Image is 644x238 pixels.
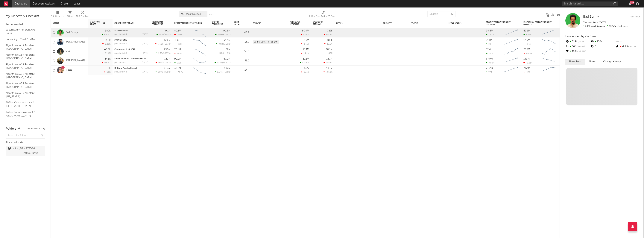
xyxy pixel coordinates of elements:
div: 188k [327,39,332,41]
span: +7.36 % [223,34,230,36]
div: ( ) [155,71,171,73]
div: popularity: 84 [114,34,127,36]
span: Most Notified [186,13,201,15]
div: [DATE] [142,43,148,45]
div: Most Recent Track [114,22,142,24]
div: -2.33 % [102,43,111,45]
div: -- [615,39,640,44]
div: Latina_DR - FY25 ( 76 ) [8,146,36,151]
div: 40M [174,39,179,41]
div: -95.5k [615,44,640,49]
span: +187 % [164,52,170,54]
div: 0 [590,44,615,49]
span: Bad Bunny [583,15,599,18]
button: Tracked Artists(5) [26,128,45,130]
div: ( ) [156,52,171,54]
div: 12.1M [326,58,332,60]
div: 32M [486,48,491,51]
div: My Discovery Checklist [6,14,45,19]
div: A&R Pipeline [76,9,89,20]
div: popularity: 68 [114,52,127,54]
div: Priority [383,22,398,25]
div: +3.76 % [300,61,309,64]
a: TikTok Sounds Assistant / [GEOGRAPHIC_DATA] [6,110,41,118]
svg: Chart title [191,66,208,75]
div: -71.4 % [102,52,111,54]
div: A&R Pipeline [76,14,89,19]
span: -39k [158,62,162,64]
input: Search... [427,11,455,17]
span: 332k fans last week [583,25,628,27]
button: 99+ [629,2,631,5]
svg: Chart title [503,56,520,66]
div: 11k [486,43,491,45]
div: -19.5 % [324,43,332,45]
div: Shared with Me [6,140,45,145]
div: Folders [6,127,16,131]
div: 21.1M [486,39,492,41]
a: Open Arms (just SZA) [114,48,135,51]
div: Instagram Followers Daily Growth [523,21,552,26]
div: ( ) [215,61,230,64]
div: [DATE] [142,62,148,64]
div: 328k [565,39,590,44]
div: Open Arms (just SZA) [114,48,148,51]
div: 67.9M [486,58,493,60]
div: -74.2k [174,71,183,73]
div: 99.6M [486,30,493,32]
div: Jump Score [234,21,244,26]
div: 7.92M [486,67,493,69]
svg: Chart title [540,66,557,75]
a: Algorithmic A&R Assistant ([GEOGRAPHIC_DATA]) [6,43,41,51]
span: -7.81 % [578,51,586,53]
svg: Chart title [503,66,520,75]
div: [DATE] [142,71,148,73]
a: Friend Of Mine - from the Smurfs Movie Soundtrack [114,58,165,60]
a: Algorithmic A&R Assistant ([US_STATE]) [6,91,41,99]
a: Algorithmic A&R Assistant ([GEOGRAPHIC_DATA]) [6,81,41,89]
div: -61 % [104,71,111,73]
div: 46.8k [104,48,111,51]
button: Untrack [631,15,640,19]
button: Save [209,13,214,16]
div: Status [411,22,435,25]
span: +9.41 % [223,62,230,64]
div: 56.6 [234,49,249,54]
div: 49.1M [164,30,171,32]
div: 7.92M [224,67,230,69]
span: +15.4 % [163,62,170,64]
div: MONÓTONO [114,39,148,41]
div: [DATE] [142,34,148,36]
a: Bad Bunny [583,15,599,19]
a: Algorithmic A&R Assistant ([GEOGRAPHIC_DATA]) [6,72,41,80]
svg: Chart title [191,37,208,47]
div: 773 [486,71,492,73]
div: 149M [164,58,171,60]
div: 33.0 [234,68,249,72]
div: ALAMBRE PúA [114,30,148,32]
svg: Chart title [540,37,557,47]
div: 380k [105,30,111,32]
span: 72.4k [217,62,222,64]
svg: Chart title [540,28,557,37]
input: Search for artists [562,1,618,6]
div: ( ) [216,43,230,45]
div: Filters [67,14,73,19]
span: Tracking Since: [DATE] [583,21,606,24]
div: 99.6M [223,30,230,32]
div: 100k [590,39,615,44]
button: Change History [599,59,625,65]
span: 328k [218,34,222,36]
div: 49.1M [523,30,530,32]
div: Artist [53,22,81,24]
div: 80.1M [174,30,181,32]
div: 19.7k [486,52,493,55]
span: -11.8 % [224,52,230,54]
div: 49.2 [234,31,249,35]
span: 1.35k [158,52,163,54]
div: 12.6M [164,39,171,41]
div: -8.68 % [323,71,332,73]
div: -856k [174,52,183,55]
svg: Chart title [191,47,208,56]
svg: Chart title [503,37,520,47]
